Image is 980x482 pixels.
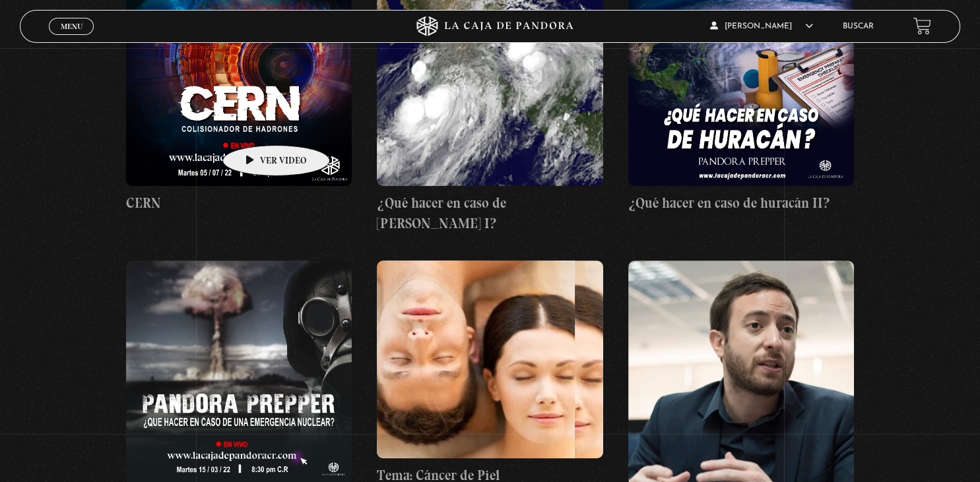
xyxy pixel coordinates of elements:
[377,193,603,234] h4: ¿Qué hacer en caso de [PERSON_NAME] I?
[56,33,87,42] span: Cerrar
[843,22,874,30] a: Buscar
[126,193,352,214] h4: CERN
[61,22,82,30] span: Menu
[628,193,854,214] h4: ¿Qué hacer en caso de huracán II?
[913,17,931,35] a: View your shopping cart
[710,22,813,30] span: [PERSON_NAME]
